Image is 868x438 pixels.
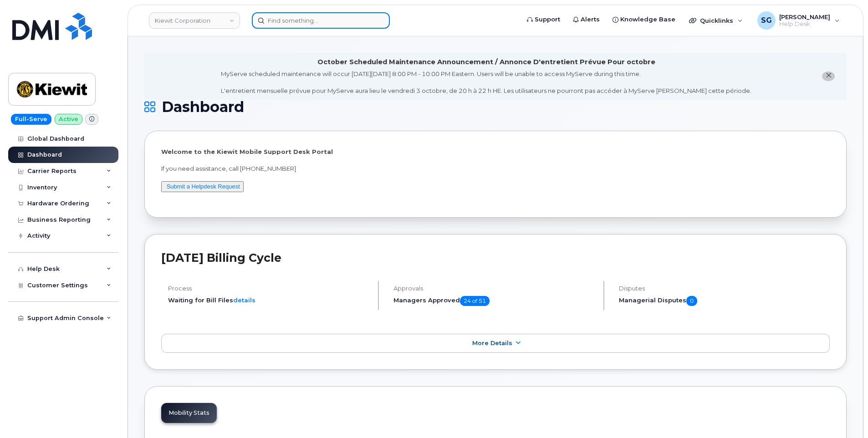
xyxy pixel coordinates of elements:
h2: [DATE] Billing Cycle [161,251,830,265]
h4: Approvals [393,285,596,292]
p: If you need assistance, call [PHONE_NUMBER] [161,164,830,173]
div: MyServe scheduled maintenance will occur [DATE][DATE] 8:00 PM - 10:00 PM Eastern. Users will be u... [221,70,751,95]
span: More Details [472,340,512,346]
div: October Scheduled Maintenance Announcement / Annonce D'entretient Prévue Pour octobre [317,57,655,67]
span: 0 [686,296,697,306]
a: details [233,296,255,304]
li: Waiting for Bill Files [168,296,370,305]
button: Submit a Helpdesk Request [161,181,244,193]
a: Submit a Helpdesk Request [167,183,240,190]
h5: Managers Approved [393,296,596,306]
h4: Disputes [619,285,830,292]
span: 24 of 51 [460,296,490,306]
span: Dashboard [162,100,244,114]
h5: Managerial Disputes [619,296,830,306]
iframe: Messenger Launcher [828,398,861,431]
button: close notification [822,71,835,81]
h4: Process [168,285,370,292]
p: Welcome to the Kiewit Mobile Support Desk Portal [161,148,830,156]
